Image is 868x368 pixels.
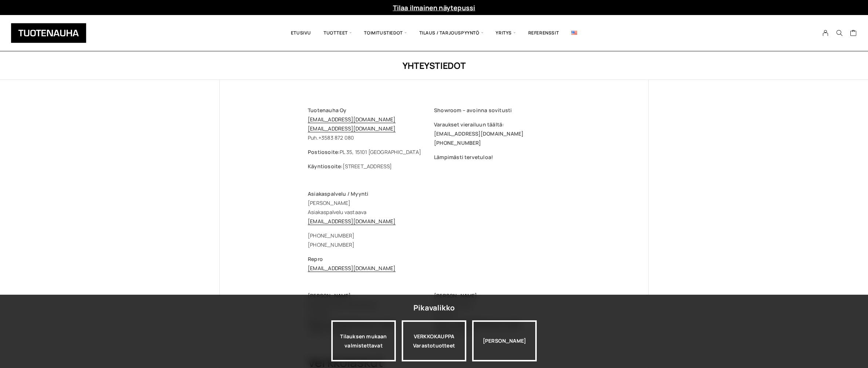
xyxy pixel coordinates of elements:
span: Lämpimästi tervetuloa! [434,154,493,161]
button: Search [832,30,846,36]
strong: Asiakaspalvelu / Myynti [308,190,368,197]
a: [EMAIL_ADDRESS][DOMAIN_NAME] [308,116,395,123]
span: Showroom – avoinna sovitusti [434,107,512,114]
img: English [571,31,577,35]
strong: Repro [308,255,323,262]
div: [PHONE_NUMBER] [PHONE_NUMBER] [308,231,560,249]
a: Tilaa ilmainen näytepussi [393,3,475,12]
span: Tilaus / Tarjouspyyntö [413,21,490,45]
a: Etusivu [285,21,317,45]
span: [PERSON_NAME] [308,292,351,299]
a: [EMAIL_ADDRESS][DOMAIN_NAME] [308,265,395,272]
p: [STREET_ADDRESS] [308,162,434,171]
a: [EMAIL_ADDRESS][DOMAIN_NAME] [308,218,395,225]
a: Tilauksen mukaan valmistettavat [331,320,396,361]
a: VERKKOKAUPPAVarastotuotteet [402,320,466,361]
span: Tuotenauha Oy [308,107,346,114]
a: Cart [850,29,857,38]
a: My Account [818,30,833,36]
h1: Yhteystiedot [219,59,649,71]
span: [PERSON_NAME] [434,292,477,299]
span: Yritys [489,21,522,45]
b: Postiosoite: [308,148,340,155]
span: Toimitustiedot [358,21,413,45]
p: PL 35, 15101 [GEOGRAPHIC_DATA] [308,147,434,157]
div: Pikavalikko [413,301,455,314]
span: [PHONE_NUMBER] [434,139,481,146]
span: +358 [318,134,331,141]
img: Tuotenauha Oy [11,23,86,43]
span: [EMAIL_ADDRESS][DOMAIN_NAME] [434,130,524,137]
div: [PERSON_NAME] [472,320,537,361]
span: Tuotteet [317,21,358,45]
span: Varaukset vierailuun täältä: [434,121,504,128]
div: VERKKOKAUPPA Varastotuotteet [402,320,466,361]
p: [PERSON_NAME] Asiakaspalvelu vastaava [308,189,560,226]
b: Käyntiosoite: [308,163,343,170]
p: Puh. 3 872 080 [308,106,434,142]
a: [EMAIL_ADDRESS][DOMAIN_NAME] [308,125,395,132]
a: Referenssit [522,21,565,45]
